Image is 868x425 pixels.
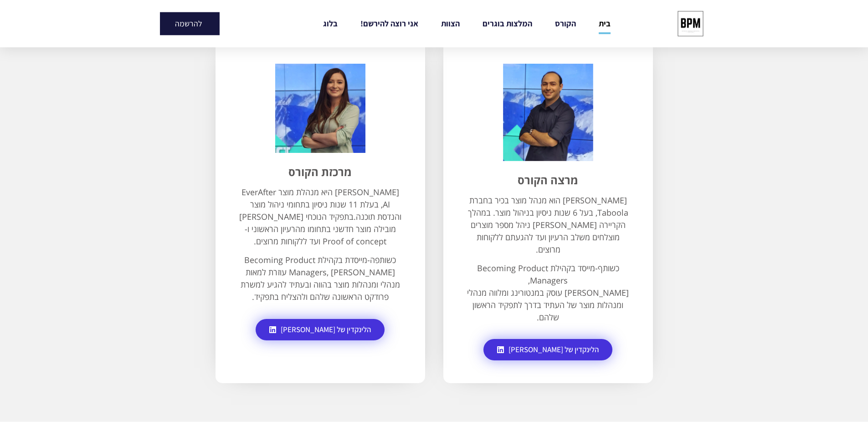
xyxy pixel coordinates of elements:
[518,172,578,187] b: מרצה הקורס
[160,12,220,35] a: להרשמה
[508,346,599,354] span: הלינקדין של [PERSON_NAME]
[283,13,651,34] nav: Menu
[483,339,612,360] a: הלינקדין של [PERSON_NAME]
[441,13,460,34] a: הצוות
[238,186,402,248] p: [PERSON_NAME] היא מנהלת מוצר EverAfter AI, בעלת 11 שנות ניסיון בתחומי ניהול מוצר והנדסת תוכנה.בתפ...
[281,326,371,334] span: הלינקדין של [PERSON_NAME]
[555,13,576,34] a: הקורס
[288,164,352,179] b: מרכזת הקורס
[466,262,630,324] p: כשותף-מייסד בקהילת Becoming Product Managers, [PERSON_NAME] עוסק במנטורינג ומלווה מנהלי ומנהלות מ...
[175,20,202,28] span: להרשמה
[256,319,385,340] a: הלינקדין של [PERSON_NAME]
[599,13,611,34] a: בית
[238,254,402,303] p: כשותפה-מייסדת בקהילת Becoming Product Managers, [PERSON_NAME] עוזרת למאות מנהלי ומנהלות מוצר בהוו...
[466,194,630,256] p: [PERSON_NAME] הוא מנהל מוצר בכיר בחברת Taboola, בעל 6 שנות ניסיון בניהול מוצר. במהלך הקריירה [PER...
[483,13,532,34] a: המלצות בוגרים
[673,7,707,40] img: cropped-bpm-logo-1.jpeg
[360,13,418,34] a: אני רוצה להירשם!
[323,13,338,34] a: בלוג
